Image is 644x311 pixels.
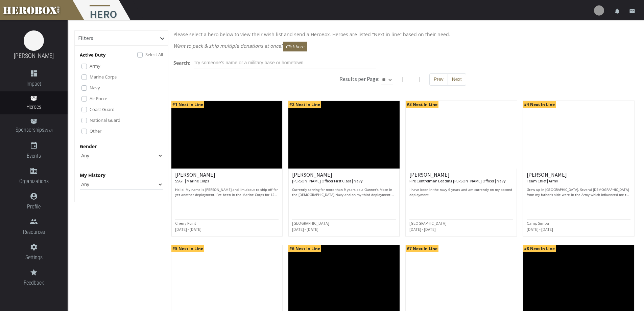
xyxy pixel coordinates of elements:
button: Prev [429,73,448,86]
p: I have been in the navy 6 years and am currently on my second deployment. [409,187,513,197]
h6: Results per Page: [339,75,379,82]
a: #1 Next In Line [PERSON_NAME] SSGT | Marine Corps Hello! My name is [PERSON_NAME] and I’m about t... [171,101,283,237]
small: BETA [44,128,52,133]
label: Marine Corps [90,73,117,81]
label: Air Force [90,95,107,102]
p: Hello! My name is [PERSON_NAME] and I’m about to ship off for yet another deployment. I’ve been i... [175,187,279,197]
small: [GEOGRAPHIC_DATA] [292,221,329,226]
h6: [PERSON_NAME] [175,172,279,184]
h6: Filters [78,35,93,41]
h6: [PERSON_NAME] [409,172,513,184]
p: Grew up in [GEOGRAPHIC_DATA]. Several [DEMOGRAPHIC_DATA] from my father’s side were in the Army w... [527,187,630,197]
small: [DATE] - [DATE] [409,227,436,232]
span: #6 Next In Line [288,245,321,252]
small: [DATE] - [DATE] [527,227,553,232]
span: | [419,76,421,82]
img: user-image [594,5,604,16]
a: [PERSON_NAME] [14,52,54,59]
button: Click here [283,42,307,51]
small: Cherry Point [175,221,196,226]
small: [DATE] - [DATE] [292,227,318,232]
span: #2 Next In Line [288,101,321,108]
h6: [PERSON_NAME] [527,172,630,184]
span: #8 Next In Line [523,245,556,252]
label: National Guard [90,116,120,124]
button: Next [448,73,466,86]
p: Please select a hero below to view their wish list and send a HeroBox. Heroes are listed “Next in... [173,30,633,38]
h6: [PERSON_NAME] [292,172,396,184]
label: My History [80,171,105,179]
small: Camp Simba [527,221,549,226]
small: [GEOGRAPHIC_DATA] [409,221,447,226]
small: SSGT | Marine Corps [175,178,209,183]
small: Team Chief | Army [527,178,558,183]
a: #3 Next In Line [PERSON_NAME] Fire Controlman Leading [PERSON_NAME] Officer | Navy I have been in... [405,101,517,237]
label: Coast Guard [90,106,115,113]
i: email [629,8,635,14]
span: #4 Next In Line [523,101,556,108]
span: #1 Next In Line [171,101,204,108]
p: Active Duty [80,51,105,59]
label: Army [90,62,100,70]
img: image [24,30,44,51]
span: #5 Next In Line [171,245,204,252]
p: Currently serving for more than 9 years as a Gunner's Mate in the [DEMOGRAPHIC_DATA] Navy and on ... [292,187,396,197]
p: Want to pack & ship multiple donations at once? [173,42,633,51]
label: Search: [173,59,190,67]
label: Gender [80,142,97,150]
span: #3 Next In Line [406,101,438,108]
label: Navy [90,84,100,91]
small: Fire Controlman Leading [PERSON_NAME] Officer | Navy [409,178,506,183]
i: notifications [614,8,620,14]
label: Other [90,127,101,135]
a: #2 Next In Line [PERSON_NAME] [PERSON_NAME] Officer First Class | Navy Currently serving for more... [288,101,400,237]
a: #4 Next In Line [PERSON_NAME] Team Chief | Army Grew up in [GEOGRAPHIC_DATA]. Several [DEMOGRAPHI... [523,101,635,237]
span: | [401,76,404,82]
span: #7 Next In Line [406,245,438,252]
label: Select All [145,51,163,58]
input: Try someone's name or a military base or hometown [194,58,376,68]
small: [DATE] - [DATE] [175,227,201,232]
small: [PERSON_NAME] Officer First Class | Navy [292,178,363,183]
